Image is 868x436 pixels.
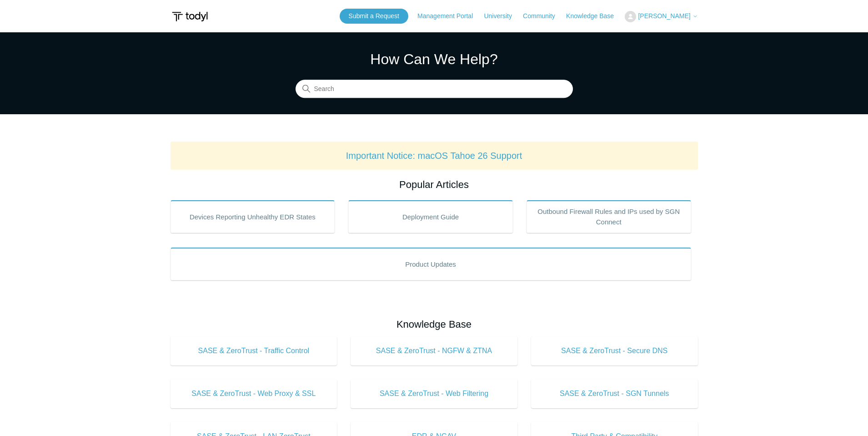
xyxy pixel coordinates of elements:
[171,177,698,192] h2: Popular Articles
[171,317,698,332] h2: Knowledge Base
[171,8,209,25] img: Todyl Support Center Help Center home page
[417,11,482,21] a: Management Portal
[340,9,408,24] a: Submit a Request
[484,11,521,21] a: University
[638,12,690,20] span: [PERSON_NAME]
[531,336,698,365] a: SASE & ZeroTrust - Secure DNS
[171,379,337,408] a: SASE & ZeroTrust - Web Proxy & SSL
[184,388,324,399] span: SASE & ZeroTrust - Web Proxy & SSL
[171,336,337,365] a: SASE & ZeroTrust - Traffic Control
[545,388,684,399] span: SASE & ZeroTrust - SGN Tunnels
[184,345,324,356] span: SASE & ZeroTrust - Traffic Control
[527,200,691,233] a: Outbound Firewall Rules and IPs used by SGN Connect
[351,336,517,365] a: SASE & ZeroTrust - NGFW & ZTNA
[531,379,698,408] a: SASE & ZeroTrust - SGN Tunnels
[171,200,335,233] a: Devices Reporting Unhealthy EDR States
[346,151,522,161] a: Important Notice: macOS Tahoe 26 Support
[364,388,504,399] span: SASE & ZeroTrust - Web Filtering
[545,345,684,356] span: SASE & ZeroTrust - Secure DNS
[296,48,573,70] h1: How Can We Help?
[364,345,504,356] span: SASE & ZeroTrust - NGFW & ZTNA
[351,379,517,408] a: SASE & ZeroTrust - Web Filtering
[625,11,697,22] button: [PERSON_NAME]
[296,80,573,98] input: Search
[523,11,564,21] a: Community
[171,248,691,280] a: Product Updates
[348,200,513,233] a: Deployment Guide
[566,11,623,21] a: Knowledge Base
